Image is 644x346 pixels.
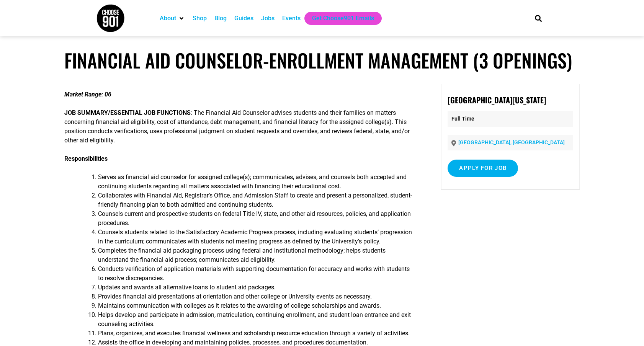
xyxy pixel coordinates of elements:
[193,14,207,23] a: Shop
[98,209,415,228] li: Counsels current and prospective students on federal Title IV, state, and other aid resources, po...
[98,301,415,310] li: Maintains communication with colleges as it relates to the awarding of college scholarships and a...
[214,14,227,23] a: Blog
[160,14,176,23] a: About
[448,160,518,177] input: Apply for job
[64,155,108,162] strong: Responsibilities
[98,283,415,292] li: Updates and awards all alternative loans to student aid packages.
[458,139,565,145] a: [GEOGRAPHIC_DATA], [GEOGRAPHIC_DATA]
[234,14,253,23] a: Guides
[98,264,415,283] li: Conducts verification of application materials with supporting documentation for accuracy and wor...
[282,14,301,23] a: Events
[64,108,415,145] p: : The Financial Aid Counselor advises students and their families on matters concerning financial...
[98,173,415,191] li: Serves as financial aid counselor for assigned college(s); communicates, advises, and counsels bo...
[98,329,415,338] li: Plans, organizes, and executes financial wellness and scholarship resource education through a va...
[261,14,275,23] a: Jobs
[532,12,545,24] div: Search
[448,94,546,106] strong: [GEOGRAPHIC_DATA][US_STATE]
[156,12,522,25] nav: Main nav
[64,109,191,116] strong: JOB SUMMARY/ESSENTIAL JOB FUNCTIONS
[156,12,189,25] div: About
[64,91,111,98] strong: Market Range: 06
[64,49,580,72] h1: Financial Aid Counselor-Enrollment Management (3 Openings)
[98,292,415,301] li: Provides financial aid presentations at orientation and other college or University events as nec...
[312,14,374,23] a: Get Choose901 Emails
[98,228,415,246] li: Counsels students related to the Satisfactory Academic Progress process, including evaluating stu...
[98,310,415,329] li: Helps develop and participate in admission, matriculation, continuing enrollment, and student loa...
[98,246,415,264] li: Completes the financial aid packaging process using federal and institutional methodology; helps ...
[98,191,415,209] li: Collaborates with Financial Aid, Registrar’s Office, and Admission Staff to create and present a ...
[448,111,573,127] p: Full Time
